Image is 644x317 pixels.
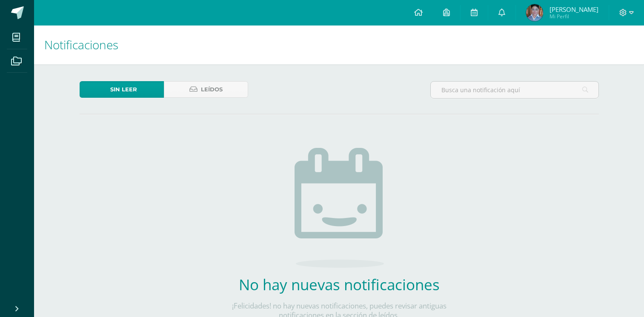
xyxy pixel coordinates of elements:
span: [PERSON_NAME] [550,5,598,14]
img: no_activities.png [295,148,384,268]
span: Sin leer [110,82,137,97]
a: Leídos [164,81,248,98]
span: Notificaciones [44,37,118,53]
span: Leídos [201,82,223,97]
input: Busca una notificación aquí [431,82,598,98]
a: Sin leer [80,81,164,98]
img: a76d082c0379f353f566dfd77a633715.png [526,4,543,21]
span: Mi Perfil [550,13,598,20]
h2: No hay nuevas notificaciones [214,275,465,294]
